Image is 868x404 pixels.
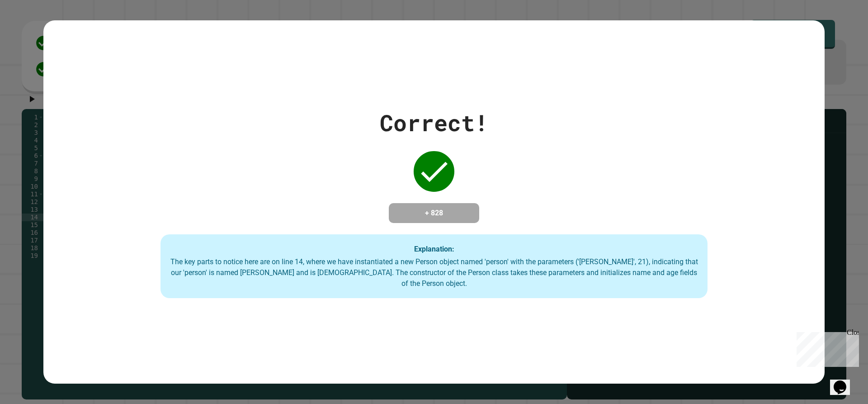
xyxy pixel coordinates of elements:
iframe: chat widget [793,328,859,367]
iframe: chat widget [830,368,859,395]
div: The key parts to notice here are on line 14, where we have instantiated a new Person object named... [170,257,698,289]
strong: Explanation: [414,244,454,253]
div: Chat with us now!Close [4,4,62,57]
div: Correct! [380,106,488,140]
h4: + 828 [398,208,470,219]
